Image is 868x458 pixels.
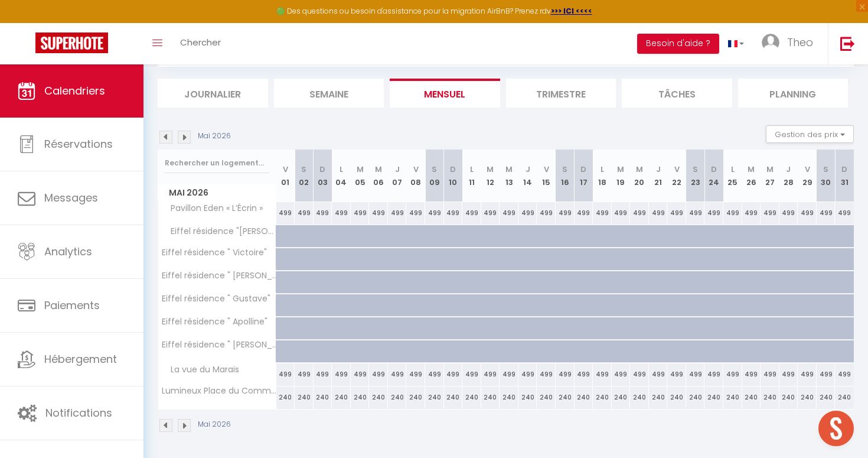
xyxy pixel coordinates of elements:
div: 499 [630,363,649,385]
div: 499 [314,202,332,224]
abbr: V [674,164,680,175]
th: 01 [276,150,295,202]
div: 499 [537,363,556,385]
img: Super Booking [35,33,108,53]
th: 24 [704,150,723,202]
div: 499 [481,363,500,385]
th: 30 [817,150,836,202]
th: 12 [481,150,500,202]
th: 08 [406,150,425,202]
div: 240 [314,386,332,408]
span: Pavillon Eden « L’Écrin » [160,202,266,215]
div: 499 [556,363,575,385]
abbr: J [526,164,530,175]
div: 240 [406,386,425,408]
span: Analytics [44,244,92,259]
th: 14 [518,150,537,202]
div: 499 [462,202,481,224]
span: La vue du Marais [160,363,242,376]
div: 240 [686,386,705,408]
div: 240 [761,386,779,408]
div: 240 [649,386,668,408]
div: 240 [556,386,575,408]
div: 499 [388,363,407,385]
div: 499 [723,202,742,224]
div: 499 [704,363,723,385]
div: 240 [276,386,295,408]
div: 499 [388,202,407,224]
div: 499 [761,202,779,224]
img: logout [840,36,855,51]
div: 240 [593,386,612,408]
abbr: S [301,164,306,175]
button: Besoin d'aide ? [637,34,719,54]
div: 499 [667,363,686,385]
span: Eiffel résidence " Gustave" [160,294,270,303]
div: 499 [612,202,631,224]
div: 499 [295,202,314,224]
div: Ouvrir le chat [818,411,854,446]
th: 19 [612,150,631,202]
div: 499 [593,202,612,224]
th: 15 [537,150,556,202]
th: 23 [686,150,705,202]
div: 499 [462,363,481,385]
span: Eiffel résidence " Apolline" [160,317,267,326]
div: 499 [779,202,798,224]
div: 499 [817,202,836,224]
abbr: J [786,164,791,175]
th: 13 [500,150,518,202]
div: 240 [779,386,798,408]
span: Réservations [44,137,113,151]
span: Mai 2026 [158,184,276,202]
div: 240 [444,386,463,408]
abbr: V [413,164,419,175]
div: 499 [667,202,686,224]
div: 240 [425,386,444,408]
abbr: D [580,164,586,175]
abbr: M [766,164,774,175]
div: 499 [518,202,537,224]
div: 240 [704,386,723,408]
a: >>> ICI <<<< [551,6,592,16]
th: 20 [630,150,649,202]
th: 16 [556,150,575,202]
div: 240 [351,386,370,408]
abbr: M [636,164,643,175]
div: 499 [630,202,649,224]
div: 499 [649,363,668,385]
div: 499 [835,363,854,385]
span: Chercher [180,36,221,48]
span: Eiffel résidence " [PERSON_NAME]" [160,340,278,349]
abbr: D [319,164,325,175]
div: 499 [779,363,798,385]
abbr: M [505,164,513,175]
div: 240 [667,386,686,408]
div: 499 [314,363,332,385]
abbr: L [470,164,474,175]
div: 499 [295,363,314,385]
th: 04 [332,150,351,202]
th: 26 [742,150,761,202]
th: 21 [649,150,668,202]
div: 499 [723,363,742,385]
abbr: M [748,164,755,175]
div: 499 [798,202,817,224]
div: 499 [369,363,388,385]
th: 27 [761,150,779,202]
div: 499 [686,202,705,224]
div: 240 [369,386,388,408]
li: Journalier [158,79,268,108]
th: 10 [444,150,463,202]
div: 499 [704,202,723,224]
input: Rechercher un logement... [165,152,269,174]
span: Calendriers [44,83,105,98]
div: 240 [575,386,593,408]
div: 499 [612,363,631,385]
div: 499 [406,363,425,385]
button: Gestion des prix [766,125,854,143]
abbr: V [283,164,288,175]
div: 499 [761,363,779,385]
span: Theo [787,35,813,50]
th: 11 [462,150,481,202]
